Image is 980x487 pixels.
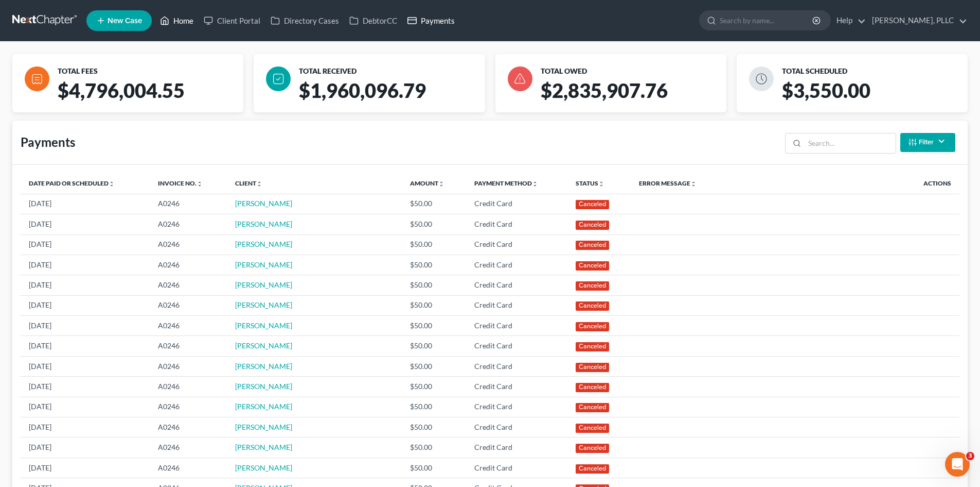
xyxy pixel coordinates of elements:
td: [DATE] [21,214,150,234]
i: unfold_more [438,181,444,187]
a: [PERSON_NAME] [235,463,292,472]
a: [PERSON_NAME] [235,220,292,228]
input: Search... [805,133,896,153]
td: A0246 [150,397,227,417]
td: $50.00 [402,336,466,356]
div: Canceled [576,241,610,250]
img: icon-file-b29cf8da5eedfc489a46aaea687006073f244b5a23b9e007f89f024b0964413f.svg [25,66,49,91]
td: $50.00 [402,417,466,438]
a: [PERSON_NAME] [235,402,292,411]
a: [PERSON_NAME] [235,260,292,269]
iframe: Intercom live chat [945,452,970,477]
td: Credit Card [466,377,567,397]
div: Payments [21,134,75,150]
div: TOTAL SCHEDULED [782,66,964,76]
td: Credit Card [466,417,567,438]
a: [PERSON_NAME] [235,423,292,431]
td: A0246 [150,214,227,234]
a: [PERSON_NAME], PLLC [867,11,967,30]
td: Credit Card [466,316,567,336]
td: Credit Card [466,336,567,356]
div: Canceled [576,261,610,271]
a: DebtorCC [344,11,402,30]
td: [DATE] [21,255,150,275]
a: Home [155,11,199,30]
i: unfold_more [598,181,604,187]
a: [PERSON_NAME] [235,199,292,208]
th: Actions [853,173,959,194]
td: $50.00 [402,194,466,214]
div: $2,835,907.76 [537,78,735,112]
td: [DATE] [21,234,150,255]
a: Amountunfold_more [410,179,444,187]
a: [PERSON_NAME] [235,321,292,330]
input: Search by name... [720,11,814,30]
div: TOTAL FEES [58,66,239,76]
td: $50.00 [402,255,466,275]
td: $50.00 [402,275,466,295]
i: unfold_more [109,181,115,187]
a: [PERSON_NAME] [235,300,292,309]
td: [DATE] [21,356,150,376]
a: Directory Cases [265,11,344,30]
div: Canceled [576,383,610,392]
img: icon-danger-e58c4ab046b7aead248db79479122951d35969c85d4bc7e3c99ded9e97da88b9.svg [508,66,532,91]
td: Credit Card [466,234,567,255]
td: Credit Card [466,255,567,275]
div: $1,960,096.79 [295,78,493,112]
td: [DATE] [21,377,150,397]
td: [DATE] [21,194,150,214]
td: $50.00 [402,316,466,336]
a: Clientunfold_more [235,179,262,187]
a: Payments [402,11,460,30]
td: $50.00 [402,214,466,234]
td: Credit Card [466,397,567,417]
td: [DATE] [21,295,150,315]
td: A0246 [150,295,227,315]
a: Invoice No.unfold_more [158,179,203,187]
td: Credit Card [466,295,567,315]
td: A0246 [150,377,227,397]
div: Canceled [576,444,610,453]
div: Canceled [576,221,610,230]
td: [DATE] [21,275,150,295]
td: $50.00 [402,458,466,478]
td: A0246 [150,234,227,255]
td: Credit Card [466,214,567,234]
a: Date Paid or Scheduledunfold_more [29,179,115,187]
div: Canceled [576,403,610,412]
span: New Case [108,17,142,25]
div: Canceled [576,464,610,474]
a: Client Portal [199,11,265,30]
i: unfold_more [197,181,203,187]
div: Canceled [576,342,610,351]
td: A0246 [150,336,227,356]
i: unfold_more [690,181,697,187]
a: Payment Methodunfold_more [474,179,538,187]
a: [PERSON_NAME] [235,341,292,350]
div: Canceled [576,200,610,209]
td: $50.00 [402,438,466,458]
img: icon-check-083e517794b2d0c9857e4f635ab0b7af2d0c08d6536bacabfc8e022616abee0b.svg [266,66,291,91]
div: Canceled [576,281,610,291]
td: $50.00 [402,356,466,376]
td: [DATE] [21,316,150,336]
td: Credit Card [466,275,567,295]
span: 3 [966,452,974,460]
td: Credit Card [466,356,567,376]
a: Help [831,11,866,30]
td: $50.00 [402,295,466,315]
a: [PERSON_NAME] [235,240,292,248]
td: $50.00 [402,397,466,417]
td: A0246 [150,458,227,478]
div: Canceled [576,322,610,331]
td: A0246 [150,438,227,458]
td: A0246 [150,417,227,438]
a: Error Messageunfold_more [639,179,697,187]
img: icon-clock-d73164eb2ae29991c6cfd87df313ee0fe99a8f842979cbe5c34fb2ad7dc89896.svg [749,66,774,91]
td: Credit Card [466,438,567,458]
td: [DATE] [21,458,150,478]
div: $4,796,004.55 [54,78,252,112]
td: A0246 [150,356,227,376]
div: TOTAL RECEIVED [299,66,480,76]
